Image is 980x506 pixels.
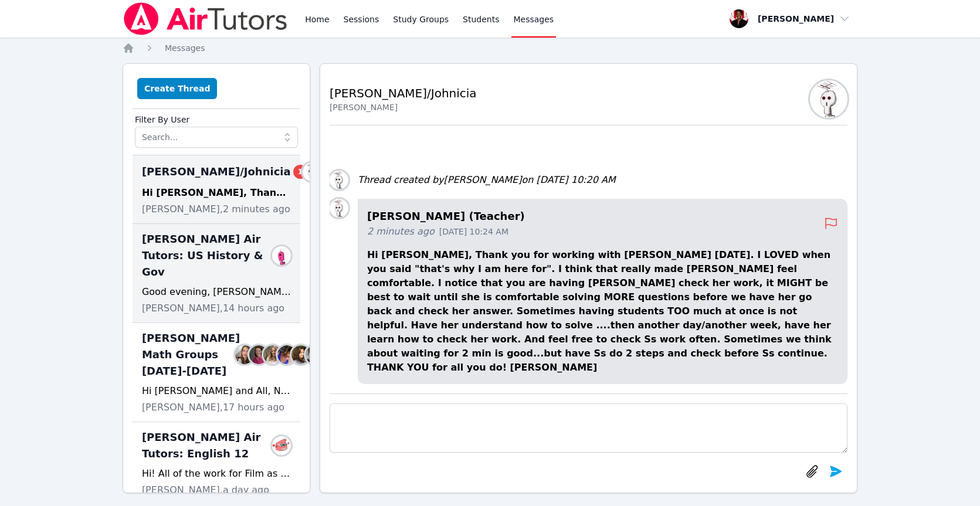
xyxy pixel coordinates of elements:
[137,78,218,99] button: Create Thread
[142,429,277,462] span: [PERSON_NAME] Air Tutors: English 12
[123,42,857,54] nav: Breadcrumb
[263,345,282,364] img: Sandra Davis
[439,226,508,237] span: [DATE] 10:24 AM
[306,345,324,364] img: Michelle Dalton
[142,285,291,299] div: Good evening, [PERSON_NAME] was provided a textbook and atlas as well as materials for the first ...
[142,231,277,280] span: [PERSON_NAME] Air Tutors: US History & Gov
[135,109,298,127] label: Filter By User
[249,345,268,364] img: Rebecca Miller
[367,225,435,239] span: 2 minutes ago
[142,384,291,398] div: Hi [PERSON_NAME] and All, No extra packet like previous year. I am going to do my BEST to make th...
[142,301,284,315] span: [PERSON_NAME], 14 hours ago
[142,186,291,200] div: Hi [PERSON_NAME], Thank you for working with [PERSON_NAME] [DATE]. I LOVED when you said "that's ...
[142,330,240,379] span: [PERSON_NAME] Math Groups [DATE]-[DATE]
[133,224,300,323] div: [PERSON_NAME] Air Tutors: US History & GovLaurie GutheilGood evening, [PERSON_NAME] was provided ...
[358,173,616,187] div: Thread created by [PERSON_NAME] on [DATE] 10:20 AM
[330,85,477,101] h2: [PERSON_NAME]/Johnicia
[272,436,291,455] img: Sarah Anderson
[142,400,284,415] span: [PERSON_NAME], 17 hours ago
[142,483,269,497] span: [PERSON_NAME], a day ago
[514,13,554,25] span: Messages
[277,345,296,364] img: Alexis Asiama
[135,127,298,148] input: Search...
[142,467,291,481] div: Hi! All of the work for Film as Literature/English 12 is on our Google Classroom, so [PERSON_NAME...
[330,199,348,218] img: Joyce Law
[330,171,348,189] img: Joyce Law
[142,202,290,216] span: [PERSON_NAME], 2 minutes ago
[303,162,321,181] img: Joyce Law
[272,246,291,265] img: Laurie Gutheil
[367,248,838,375] p: Hi [PERSON_NAME], Thank you for working with [PERSON_NAME] [DATE]. I LOVED when you said "that's ...
[293,165,307,179] span: 1
[133,323,300,422] div: [PERSON_NAME] Math Groups [DATE]-[DATE]Sarah BenzingerRebecca MillerSandra DavisAlexis AsiamaDian...
[133,422,300,505] div: [PERSON_NAME] Air Tutors: English 12Sarah AndersonHi! All of the work for Film as Literature/Engl...
[165,42,205,54] a: Messages
[165,43,205,53] span: Messages
[291,345,310,364] img: Diana Carle
[142,164,307,180] span: [PERSON_NAME]/Johnicia
[810,80,847,118] img: Joyce Law
[235,345,254,364] img: Sarah Benzinger
[367,208,824,225] h4: [PERSON_NAME] (Teacher)
[123,2,289,35] img: Air Tutors
[133,155,300,224] div: [PERSON_NAME]/Johnicia1Joyce LawHi [PERSON_NAME], Thank you for working with [PERSON_NAME] [DATE]...
[330,101,477,113] div: [PERSON_NAME]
